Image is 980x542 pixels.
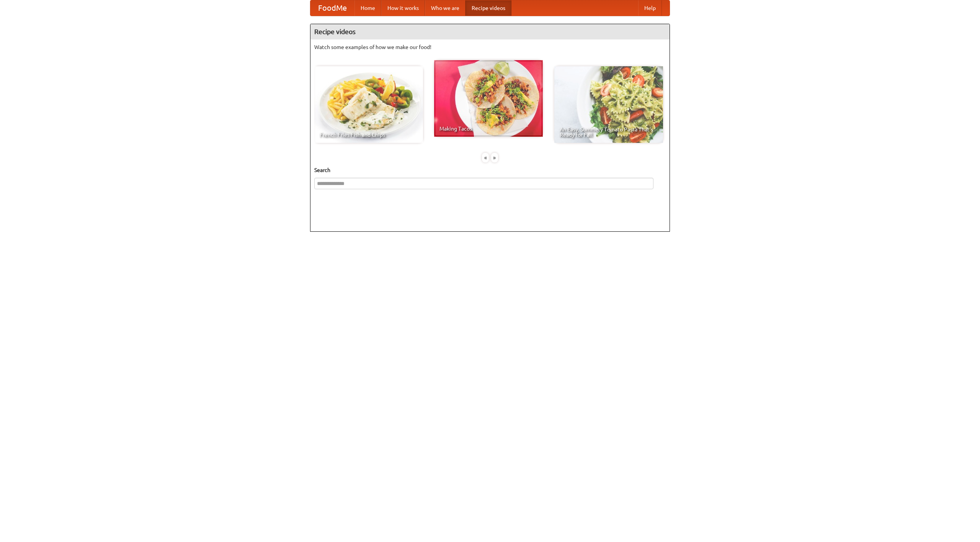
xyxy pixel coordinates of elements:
[638,0,662,16] a: Help
[482,153,489,162] div: «
[310,0,354,16] a: FoodMe
[310,24,670,39] h4: Recipe videos
[465,0,511,16] a: Recipe videos
[320,132,418,138] span: French Fries Fish and Chips
[434,60,543,137] a: Making Tacos
[354,0,381,16] a: Home
[554,66,663,143] a: An Easy, Summery Tomato Pasta That's Ready for Fall
[314,43,666,51] p: Watch some examples of how we make our food!
[314,66,423,143] a: French Fries Fish and Chips
[439,126,537,131] span: Making Tacos
[425,0,465,16] a: Who we are
[560,127,658,138] span: An Easy, Summery Tomato Pasta That's Ready for Fall
[491,153,498,162] div: »
[381,0,425,16] a: How it works
[314,166,666,174] h5: Search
